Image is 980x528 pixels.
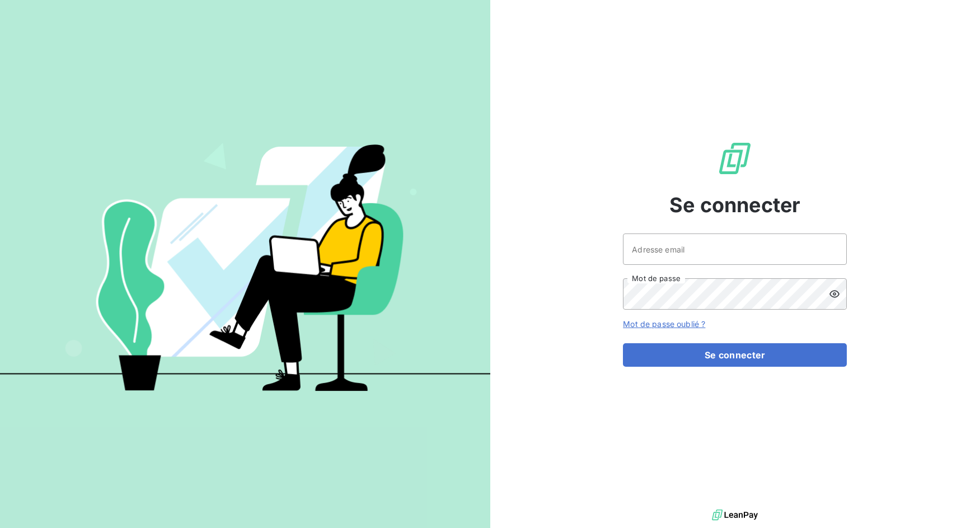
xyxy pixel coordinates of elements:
[623,343,847,367] button: Se connecter
[669,190,800,220] span: Se connecter
[717,141,753,176] img: Logo LeanPay
[623,233,847,265] input: placeholder
[712,507,758,524] img: logo
[623,319,705,329] a: Mot de passe oublié ?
